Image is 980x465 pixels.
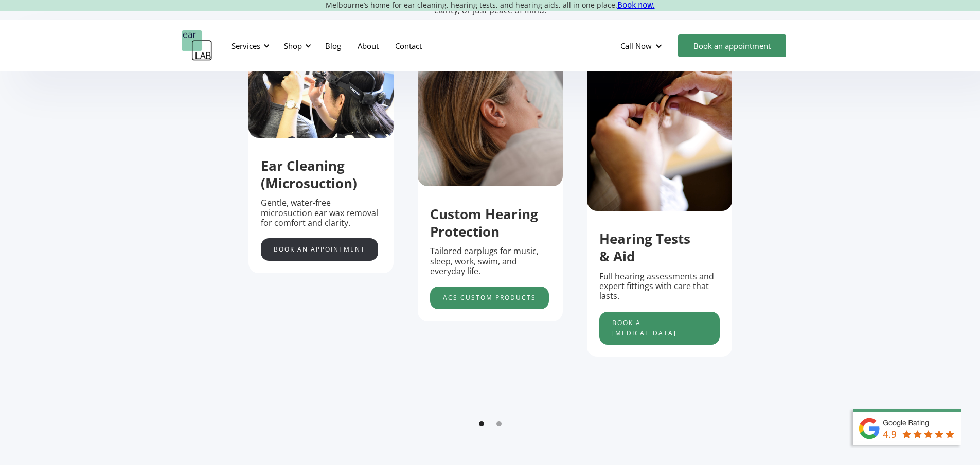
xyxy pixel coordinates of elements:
p: Gentle, water-free microsuction ear wax removal for comfort and clarity. [261,198,381,228]
div: Call Now [620,41,652,51]
div: Shop [284,41,302,51]
div: Shop [278,30,314,61]
div: Services [225,30,273,61]
div: Show slide 2 of 2 [496,421,502,426]
a: acs custom products [430,287,549,309]
p: Full hearing assessments and expert fittings with care that lasts. [599,272,720,301]
div: 3 of 5 [587,41,732,357]
a: Book an appointment [261,238,378,261]
a: home [182,30,212,61]
a: Book an appointment [678,34,786,57]
a: Blog [317,31,349,61]
div: 2 of 5 [418,41,563,321]
strong: Hearing Tests & Aid [599,229,690,265]
div: Services [231,41,260,51]
div: Call Now [612,30,673,61]
a: Contact [387,31,430,61]
a: Book a [MEDICAL_DATA] [599,312,720,345]
strong: Ear Cleaning (Microsuction) [261,156,357,192]
div: Show slide 1 of 2 [479,421,484,426]
img: putting hearing protection in [587,41,732,211]
div: 1 of 5 [248,41,394,273]
p: Tailored earplugs for music, sleep, work, swim, and everyday life. [430,246,550,276]
a: About [349,31,387,61]
div: carousel [248,41,732,437]
strong: Custom Hearing Protection [430,205,538,241]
